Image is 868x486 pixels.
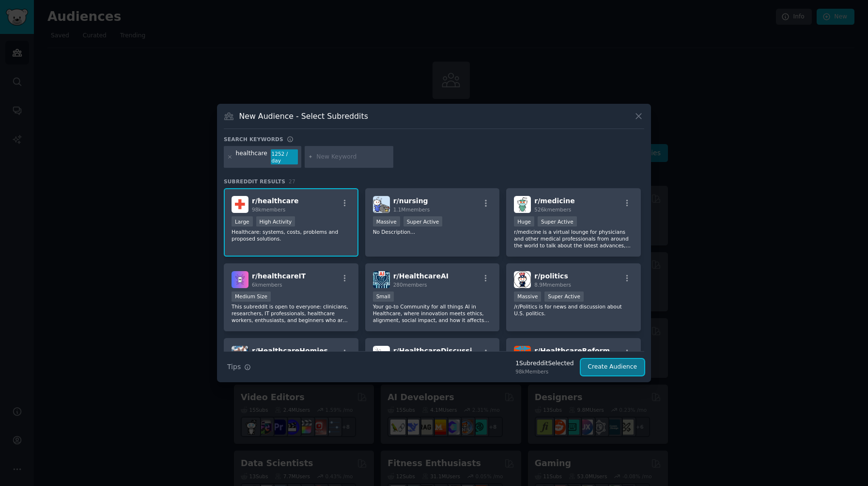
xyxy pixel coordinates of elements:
p: No Description... [373,228,492,235]
div: healthcare [236,149,267,165]
span: 526k members [534,207,571,212]
div: Super Active [538,216,577,227]
div: Medium Size [232,292,271,302]
p: Your go-to Community for all things AI in Healthcare, where innovation meets ethics, alignment, s... [373,303,492,324]
span: r/ HealthcareReform_US [534,347,623,355]
div: Huge [514,216,534,227]
span: 1.1M members [393,207,430,212]
div: Large [232,216,253,227]
span: Tips [227,362,241,372]
img: healthcare [232,196,248,213]
p: /r/Politics is for news and discussion about U.S. politics. [514,303,633,317]
div: 1 Subreddit Selected [515,359,573,368]
img: HealthcareHomies [232,346,248,363]
p: r/medicine is a virtual lounge for physicians and other medical professionals from around the wor... [514,228,633,249]
h3: Search keywords [224,136,283,143]
span: 98k members [252,207,285,212]
div: Super Active [403,216,443,227]
div: 1252 / day [271,149,298,165]
img: politics [514,271,531,288]
p: This subreddit is open to everyone: clinicians, researchers, IT professionals, healthcare workers... [232,303,351,324]
img: HealthcareAI [373,271,390,288]
span: 6k members [252,282,282,288]
img: medicine [514,196,531,213]
div: Small [373,292,394,302]
button: Tips [224,358,254,375]
img: healthcareIT [232,271,248,288]
span: r/ HealthcareDiscussion [393,347,481,355]
input: New Keyword [316,153,390,162]
span: Subreddit Results [224,178,285,185]
p: Healthcare: systems, costs, problems and proposed solutions. [232,228,351,242]
button: Create Audience [581,359,645,375]
img: HealthcareDiscussion [373,346,390,363]
div: Super Active [544,292,584,302]
span: r/ healthcare [252,197,299,205]
span: r/ nursing [393,197,428,205]
span: 8.9M members [534,282,571,288]
span: 280 members [393,282,427,288]
span: 27 [289,178,295,184]
div: Massive [373,216,400,227]
h3: New Audience - Select Subreddits [239,111,368,121]
img: HealthcareReform_US [514,346,531,363]
span: r/ medicine [534,197,575,205]
span: r/ politics [534,272,568,280]
div: 98k Members [515,368,573,375]
span: r/ HealthcareHomies [252,347,328,355]
span: r/ healthcareIT [252,272,306,280]
span: r/ HealthcareAI [393,272,449,280]
div: Massive [514,292,541,302]
div: High Activity [256,216,295,227]
img: nursing [373,196,390,213]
